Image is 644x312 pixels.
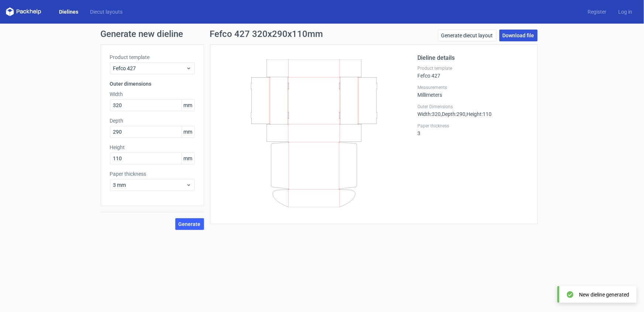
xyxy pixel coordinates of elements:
a: Diecut layouts [84,8,128,16]
h1: Fefco 427 320x290x110mm [210,30,323,38]
div: Millimeters [418,85,528,98]
a: Register [582,8,612,16]
div: New dieline generated [579,291,629,298]
a: Generate diecut layout [438,30,496,41]
label: Product template [110,54,195,61]
button: Generate [175,218,204,230]
span: Generate [179,222,201,227]
label: Measurements [418,85,528,90]
label: Width [110,90,195,98]
label: Depth [110,117,195,124]
div: Fefco 427 [418,65,528,79]
span: mm [182,153,194,164]
h1: Generate new dieline [101,30,544,38]
label: Paper thickness [110,170,195,178]
span: Width : 320 [418,111,441,117]
span: Fefco 427 [113,65,186,72]
label: Product template [418,65,528,71]
a: Log in [612,8,638,16]
span: , Depth : 290 [441,111,466,117]
h3: Outer dimensions [110,80,195,88]
div: 3 [418,123,528,136]
a: Download file [499,30,538,41]
label: Paper thickness [418,123,528,129]
span: , Height : 110 [466,111,492,117]
span: mm [182,100,194,111]
span: 3 mm [113,181,186,189]
h2: Dieline details [418,54,528,62]
label: Outer Dimensions [418,104,528,110]
a: Dielines [53,8,84,16]
span: mm [182,126,194,137]
label: Height [110,144,195,151]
